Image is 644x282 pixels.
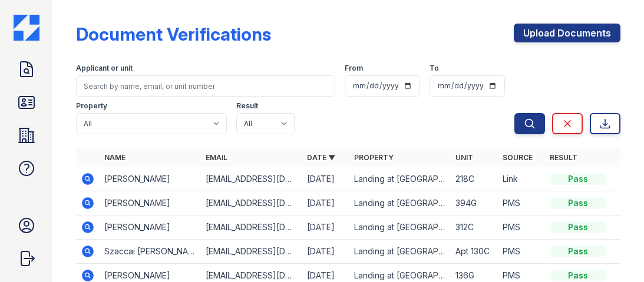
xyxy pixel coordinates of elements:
[201,215,302,240] td: [EMAIL_ADDRESS][DOMAIN_NAME]
[76,64,133,73] label: Applicant or unit
[302,191,349,215] td: [DATE]
[302,167,349,191] td: [DATE]
[236,101,258,111] label: Result
[451,167,498,191] td: 218C
[307,153,335,162] a: Date ▼
[550,245,606,257] div: Pass
[201,191,302,215] td: [EMAIL_ADDRESS][DOMAIN_NAME]
[104,153,126,162] a: Name
[100,240,201,264] td: Szaccai [PERSON_NAME]
[550,270,606,281] div: Pass
[349,167,451,191] td: Landing at [GEOGRAPHIC_DATA]
[498,240,545,264] td: PMS
[201,240,302,264] td: [EMAIL_ADDRESS][DOMAIN_NAME]
[550,197,606,209] div: Pass
[76,101,107,111] label: Property
[550,221,606,233] div: Pass
[100,167,201,191] td: [PERSON_NAME]
[451,240,498,264] td: Apt 130C
[354,153,394,162] a: Property
[345,64,363,73] label: From
[201,167,302,191] td: [EMAIL_ADDRESS][DOMAIN_NAME]
[430,64,439,73] label: To
[302,240,349,264] td: [DATE]
[550,173,606,185] div: Pass
[550,153,577,162] a: Result
[455,153,473,162] a: Unit
[514,24,620,42] a: Upload Documents
[349,215,451,240] td: Landing at [GEOGRAPHIC_DATA]
[76,24,271,45] div: Document Verifications
[498,215,545,240] td: PMS
[451,215,498,240] td: 312C
[100,215,201,240] td: [PERSON_NAME]
[76,75,335,97] input: Search by name, email, or unit number
[14,15,39,41] img: CE_Icon_Blue-c292c112584629df590d857e76928e9f676e5b41ef8f769ba2f05ee15b207248.png
[498,191,545,215] td: PMS
[503,153,533,162] a: Source
[206,153,227,162] a: Email
[302,215,349,240] td: [DATE]
[349,240,451,264] td: Landing at [GEOGRAPHIC_DATA]
[451,191,498,215] td: 394G
[349,191,451,215] td: Landing at [GEOGRAPHIC_DATA]
[100,191,201,215] td: [PERSON_NAME]
[498,167,545,191] td: Link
